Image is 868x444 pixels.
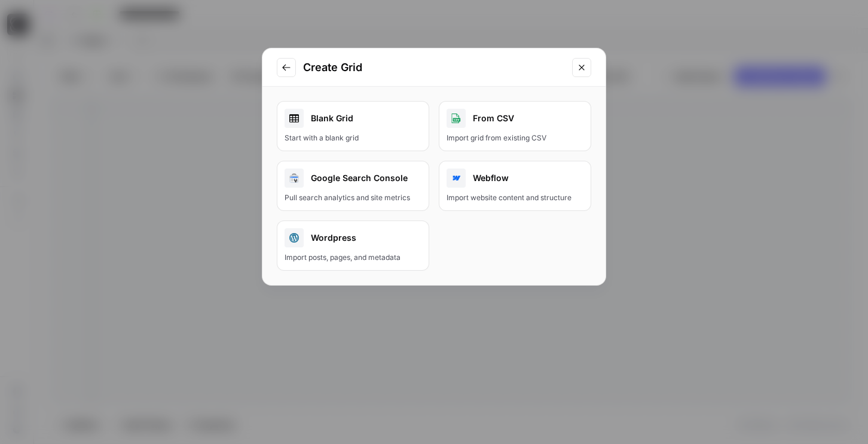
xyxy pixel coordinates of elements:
[447,133,583,143] div: Import grid from existing CSV
[285,109,421,128] div: Blank Grid
[285,192,421,203] div: Pull search analytics and site metrics
[447,192,583,203] div: Import website content and structure
[285,169,421,188] div: Google Search Console
[572,58,591,77] button: Close modal
[277,101,429,151] a: Blank GridStart with a blank grid
[285,133,421,143] div: Start with a blank grid
[447,169,583,188] div: Webflow
[439,161,591,211] button: WebflowImport website content and structure
[277,58,296,77] button: Go to previous step
[447,109,583,128] div: From CSV
[285,228,421,247] div: Wordpress
[277,161,429,211] button: Google Search ConsolePull search analytics and site metrics
[439,101,591,151] button: From CSVImport grid from existing CSV
[285,252,421,263] div: Import posts, pages, and metadata
[303,59,565,76] h2: Create Grid
[277,221,429,271] button: WordpressImport posts, pages, and metadata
